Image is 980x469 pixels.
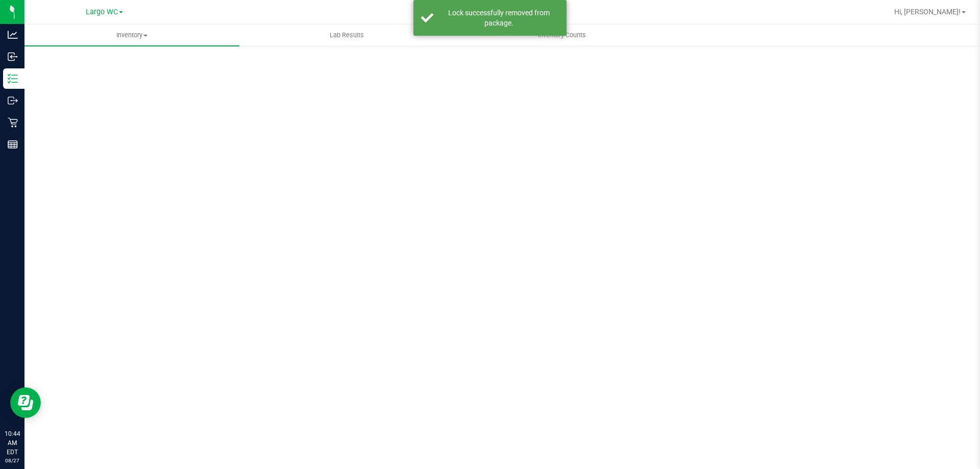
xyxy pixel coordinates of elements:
[10,387,41,418] iframe: Resource center
[86,8,118,16] span: Largo WC
[8,139,18,150] inline-svg: Reports
[8,73,18,84] inline-svg: Inventory
[8,52,18,62] inline-svg: Inbound
[8,117,18,128] inline-svg: Retail
[8,30,18,40] inline-svg: Analytics
[239,24,454,46] a: Lab Results
[5,457,20,464] p: 08/27
[439,8,559,28] div: Lock successfully removed from package.
[316,31,378,40] span: Lab Results
[5,429,20,457] p: 10:44 AM EDT
[24,31,239,40] span: Inventory
[894,8,961,16] span: Hi, [PERSON_NAME]!
[8,95,18,106] inline-svg: Outbound
[24,24,239,46] a: Inventory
